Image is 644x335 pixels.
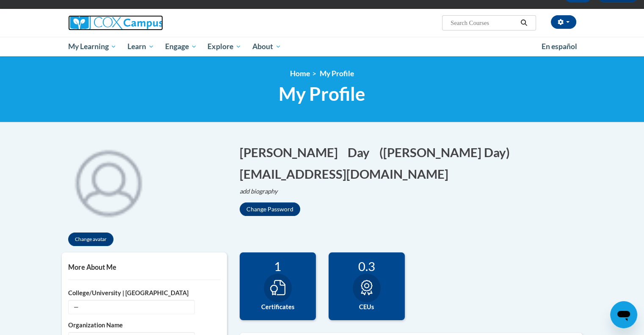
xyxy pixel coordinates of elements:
button: Edit last name [348,144,375,161]
button: Change Password [240,202,300,216]
img: profile avatar [62,135,155,228]
a: About [247,37,287,56]
span: My Learning [68,42,116,52]
input: Search Courses [450,18,517,28]
a: Engage [160,37,202,56]
div: 0.3 [335,259,398,274]
span: — [68,300,195,314]
a: Explore [202,37,247,56]
label: College/University | [GEOGRAPHIC_DATA] [68,288,221,298]
a: Home [290,69,310,78]
img: Cox Campus [68,15,163,30]
span: About [252,42,281,52]
button: Search [517,18,530,28]
div: Click to change the profile picture [62,135,155,228]
i: add biography [240,188,278,195]
button: Account Settings [551,15,576,29]
button: Edit biography [240,187,285,196]
button: Change avatar [68,233,113,246]
button: Edit email address [240,165,454,183]
label: Organization Name [68,321,221,330]
span: My Profile [279,83,365,105]
h5: More About Me [68,263,221,271]
span: Explore [207,42,241,52]
span: En español [542,42,577,51]
a: Learn [122,37,160,56]
span: My Profile [320,69,354,78]
button: Edit first name [240,144,343,161]
label: Certificates [246,302,310,312]
div: 1 [246,259,310,274]
button: Edit screen name [379,144,515,161]
iframe: Button to launch messaging window [610,301,637,328]
span: Learn [127,42,154,52]
div: Main menu [55,37,589,56]
label: CEUs [335,302,398,312]
a: My Learning [63,37,122,56]
a: En español [536,38,583,55]
span: Engage [165,42,197,52]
